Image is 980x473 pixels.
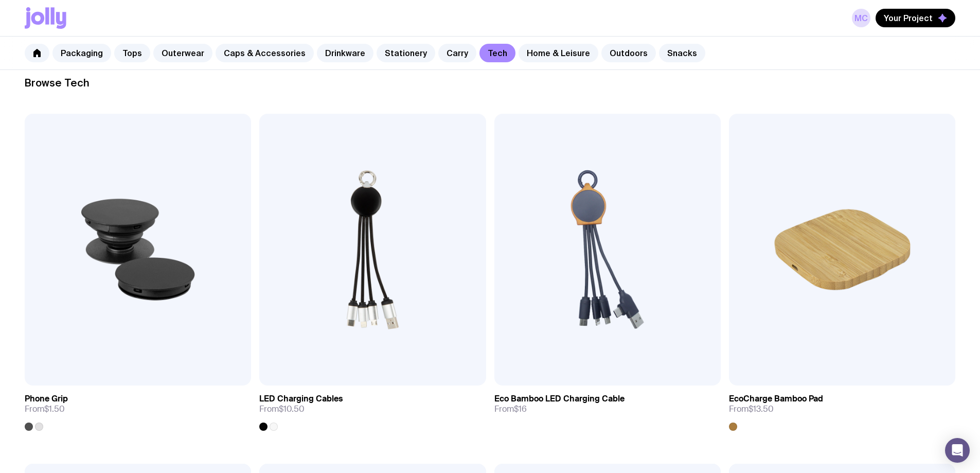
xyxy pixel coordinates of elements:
[729,404,774,414] span: From
[494,394,625,404] h3: Eco Bamboo LED Charging Cable
[494,404,527,414] span: From
[479,44,515,62] a: Tech
[884,13,933,23] span: Your Project
[25,394,68,404] h3: Phone Grip
[25,386,251,431] a: Phone GripFrom$1.50
[216,44,314,62] a: Caps & Accessories
[438,44,476,62] a: Carry
[25,77,955,89] h2: Browse Tech
[852,9,870,27] a: MC
[659,44,705,62] a: Snacks
[945,438,970,463] div: Open Intercom Messenger
[259,386,486,431] a: LED Charging CablesFrom$10.50
[153,44,212,62] a: Outerwear
[317,44,373,62] a: Drinkware
[114,44,150,62] a: Tops
[25,404,65,414] span: From
[259,404,305,414] span: From
[601,44,656,62] a: Outdoors
[729,386,955,431] a: EcoCharge Bamboo PadFrom$13.50
[749,404,774,414] span: $13.50
[519,44,598,62] a: Home & Leisure
[279,404,305,414] span: $10.50
[876,9,955,27] button: Your Project
[259,394,343,404] h3: LED Charging Cables
[52,44,111,62] a: Packaging
[377,44,435,62] a: Stationery
[494,386,721,423] a: Eco Bamboo LED Charging CableFrom$16
[729,394,823,404] h3: EcoCharge Bamboo Pad
[44,404,65,414] span: $1.50
[514,404,527,414] span: $16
